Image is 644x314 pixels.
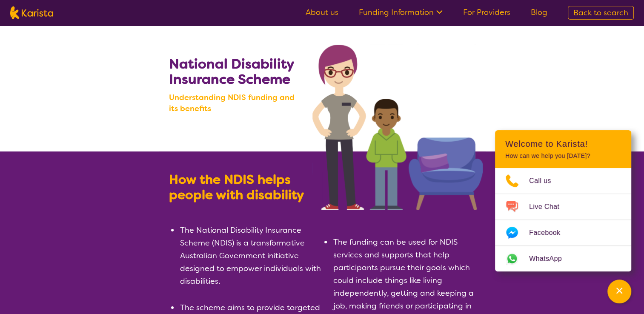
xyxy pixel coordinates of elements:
b: National Disability Insurance Scheme [169,55,294,88]
a: Blog [531,7,547,17]
b: How the NDIS helps people with disability [169,171,304,203]
span: Live Chat [529,200,570,213]
div: Channel Menu [495,130,631,271]
a: Back to search [568,6,634,20]
p: How can we help you [DATE]? [505,152,621,160]
a: About us [306,7,338,17]
ul: Choose channel [495,168,631,271]
a: Funding Information [359,7,443,17]
img: Karista logo [10,6,53,19]
a: Web link opens in a new tab. [495,246,631,271]
b: Understanding NDIS funding and its benefits [169,92,305,114]
span: Facebook [529,226,570,239]
span: Back to search [573,8,628,18]
span: Call us [529,174,561,187]
button: Channel Menu [607,280,631,303]
span: WhatsApp [529,252,572,265]
h2: Welcome to Karista! [505,139,621,149]
a: For Providers [463,7,510,17]
li: The National Disability Insurance Scheme (NDIS) is a transformative Australian Government initiat... [179,224,322,288]
img: Search NDIS services with Karista [312,45,483,210]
